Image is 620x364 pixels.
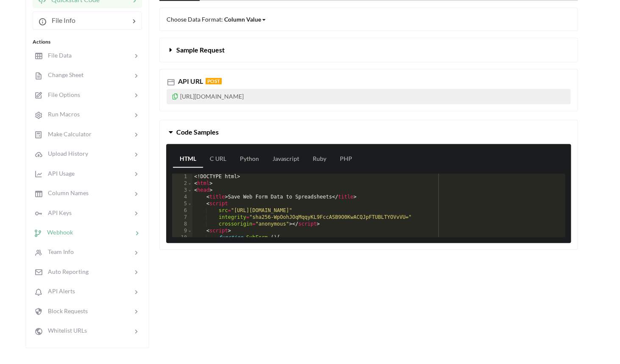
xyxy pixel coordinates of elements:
[172,187,192,194] div: 3
[333,151,359,168] a: PHP
[172,221,192,228] div: 8
[43,110,80,118] span: Run Macros
[176,128,218,136] span: Code Samples
[176,46,224,54] span: Sample Request
[43,189,89,196] span: Column Names
[43,52,72,59] span: File Data
[172,194,192,201] div: 4
[173,151,203,168] a: HTML
[224,15,261,24] div: Column Value
[167,89,570,104] p: [URL][DOMAIN_NAME]
[167,16,267,23] span: Choose Data Format:
[306,151,333,168] a: Ruby
[160,38,577,62] button: Sample Request
[160,120,577,144] button: Code Samples
[172,228,192,234] div: 9
[176,77,203,85] span: API URL
[43,287,75,295] span: API Alerts
[43,150,88,157] span: Upload History
[172,201,192,207] div: 5
[172,234,192,241] div: 10
[43,209,72,216] span: API Keys
[43,71,83,78] span: Change Sheet
[43,327,87,334] span: Whitelist URLs
[172,180,192,187] div: 2
[172,174,192,180] div: 1
[203,151,233,168] a: C URL
[233,151,266,168] a: Python
[33,38,142,46] div: Actions
[266,151,306,168] a: Javascript
[43,307,88,314] span: Block Requests
[43,268,89,275] span: Auto Reporting
[43,130,92,138] span: Make Calculator
[43,248,74,255] span: Team Info
[172,207,192,214] div: 6
[47,16,75,24] span: File Info
[43,91,80,98] span: File Options
[172,214,192,221] div: 7
[43,170,75,177] span: API Usage
[42,229,73,236] span: Webhook
[206,78,222,84] span: POST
